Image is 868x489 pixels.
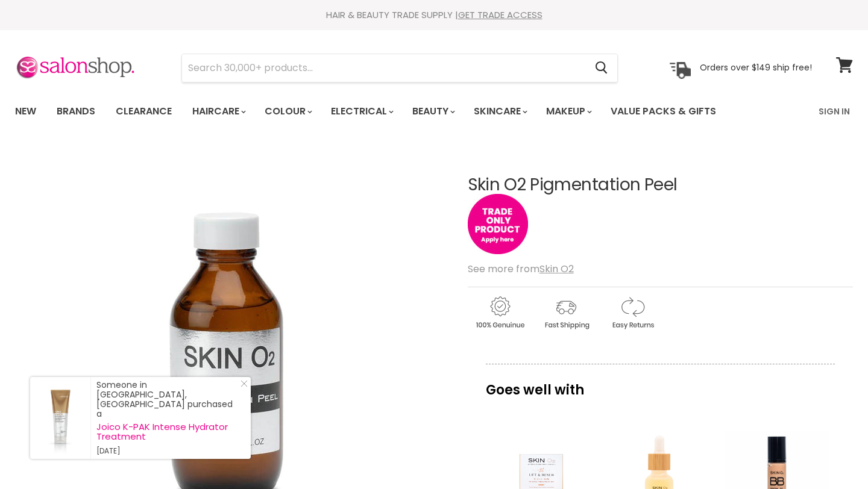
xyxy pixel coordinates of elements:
a: Brands [48,99,104,124]
iframe: Gorgias live chat messenger [808,432,856,477]
form: Product [181,54,618,83]
div: Someone in [GEOGRAPHIC_DATA], [GEOGRAPHIC_DATA] purchased a [96,380,239,456]
a: Value Packs & Gifts [602,99,725,124]
p: Orders over $149 ship free! [700,62,812,73]
a: Skin O2 [539,262,574,276]
img: genuine.gif [468,294,532,331]
a: Close Notification [236,380,248,392]
img: returns.gif [600,294,664,331]
a: New [6,99,45,124]
a: GET TRADE ACCESS [458,8,542,21]
a: Electrical [322,99,401,124]
h1: Skin O2 Pigmentation Peel [468,176,853,195]
img: shipping.gif [534,294,598,331]
button: Search [585,54,617,82]
a: Clearance [107,99,181,124]
a: Beauty [403,99,462,124]
a: Skincare [465,99,535,124]
p: Goes well with [486,364,835,403]
a: Joico K-PAK Intense Hydrator Treatment [96,422,239,441]
img: tradeonly_small.jpg [468,194,528,254]
a: Haircare [183,99,253,124]
svg: Close Icon [241,380,248,387]
a: Visit product page [30,377,90,459]
input: Search [182,54,585,82]
a: Sign In [811,99,857,124]
ul: Main menu [6,94,769,129]
span: See more from [468,262,574,276]
small: [DATE] [96,446,239,456]
a: Makeup [537,99,599,124]
a: Colour [256,99,319,124]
